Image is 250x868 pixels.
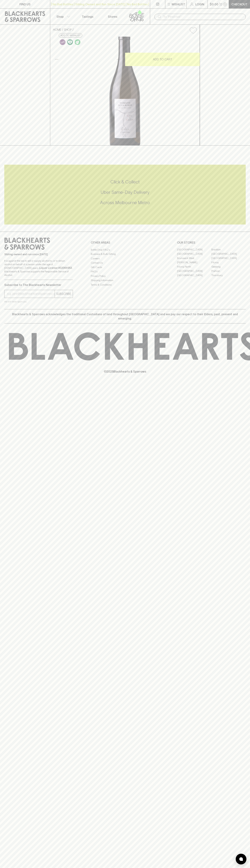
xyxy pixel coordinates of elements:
[188,26,198,35] button: Add to wishlist
[4,283,73,287] p: Subscribe to The Blackhearts Newsletter
[125,53,200,66] button: ADD TO CART
[177,269,211,273] a: [GEOGRAPHIC_DATA]
[100,9,125,24] a: Stores
[4,165,246,225] div: Call to action block
[91,278,159,283] a: Shipping Information
[4,189,246,195] h5: Uber Same-Day Delivery
[50,9,75,24] button: Shop
[60,39,65,45] img: Lo-Fi
[4,300,73,303] p: We will never spam you
[177,248,211,252] a: [GEOGRAPHIC_DATA]
[195,2,204,6] p: Login
[91,248,159,252] a: Bottle Drop FAQ's
[108,14,117,19] p: Stores
[7,291,55,297] input: e.g. jane@blackheartsandsparrows.com.au
[4,253,73,256] p: Sibling owned and run since [DATE]
[67,39,73,45] img: Vegan
[91,265,159,269] a: Gift Cards
[59,33,82,38] button: Add to wishlist
[91,283,159,287] a: Terms & Conditions
[172,2,185,6] p: Wishlist
[211,273,246,278] a: Thornbury
[211,248,246,252] a: Braddon
[56,292,71,296] p: SUBSCRIBE
[91,270,159,274] a: FAQ's
[4,200,246,206] h5: Across Melbourne Metro
[75,39,80,45] img: Organic
[39,266,72,269] strong: Liquor License #32064953
[211,265,246,269] a: Geelong
[177,256,211,260] a: Brunswick West
[177,240,246,245] p: OUR STORES
[4,179,246,185] h5: Click & Collect
[91,240,159,245] p: OTHER AREAS
[50,37,200,145] img: 41198.png
[56,14,64,19] p: Shop
[91,274,159,278] a: Privacy Policy
[211,260,246,265] a: Fitzroy
[210,2,218,6] p: $0.00
[66,38,74,46] a: Made without the use of any animal products.
[177,273,211,278] a: [GEOGRAPHIC_DATA]
[82,14,93,19] p: Tastings
[91,252,159,256] a: Business & Bulk Gifting
[224,3,226,5] p: 0
[153,57,172,61] p: ADD TO CART
[231,2,247,6] p: Checkout
[74,38,81,46] a: Organic
[211,256,246,260] a: [GEOGRAPHIC_DATA]
[19,2,31,6] p: FIND US
[55,290,73,298] button: SUBSCRIBE
[177,265,211,269] a: Fitzroy North
[177,260,211,265] a: [PERSON_NAME]
[75,9,100,24] a: Tastings
[91,261,159,265] a: Contact Us
[177,252,211,256] a: [GEOGRAPHIC_DATA]
[239,857,243,861] img: bubble-icon
[7,312,243,321] p: Blackhearts & Sparrows acknowledges the traditional Custodians of land throughout [GEOGRAPHIC_DAT...
[211,252,246,256] a: [GEOGRAPHIC_DATA]
[163,14,243,20] input: Try "Pinot noir"
[53,28,61,31] a: HOME
[211,269,246,273] a: Prahran
[59,38,66,46] a: Some may call it natural, others minimum intervention, either way, it’s hands off & maybe even a ...
[64,28,72,31] a: SHOP
[91,256,159,261] a: Careers
[4,259,73,277] p: It is against the law to sell or supply alcohol to, or to obtain alcohol on behalf of a person un...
